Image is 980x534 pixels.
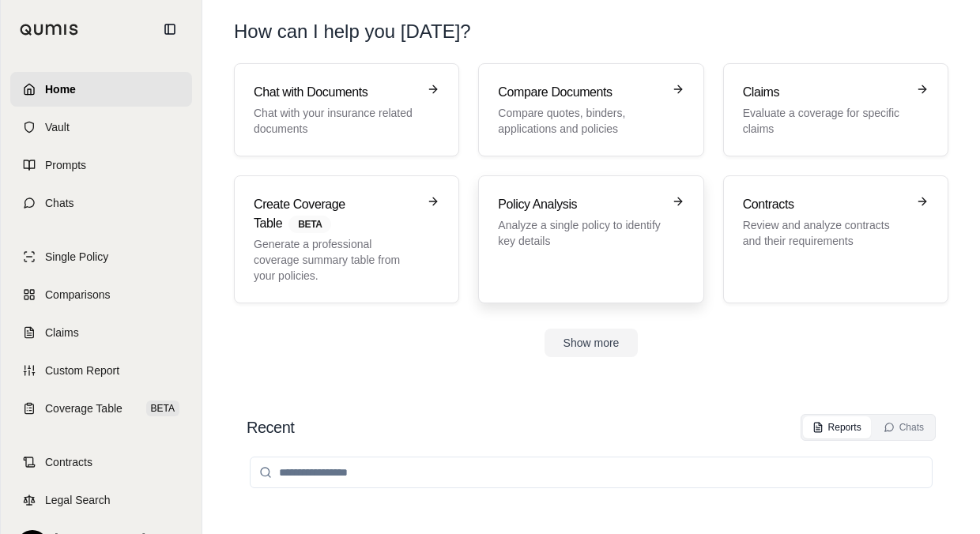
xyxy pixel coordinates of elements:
[743,195,906,214] h3: Contracts
[234,175,459,303] a: Create Coverage TableBETAGenerate a professional coverage summary table from your policies.
[254,105,417,137] p: Chat with your insurance related documents
[545,329,639,357] button: Show more
[10,239,192,274] a: Single Policy
[234,19,948,44] h1: How can I help you [DATE]?
[10,391,192,426] a: Coverage TableBETA
[45,400,122,416] span: Coverage Table
[743,83,906,102] h3: Claims
[247,416,294,438] h2: Recent
[812,421,861,434] div: Reports
[884,421,924,434] div: Chats
[743,105,906,137] p: Evaluate a coverage for specific claims
[45,249,108,265] span: Single Policy
[803,416,871,438] button: Reports
[20,24,79,36] img: Qumis Logo
[288,216,331,233] span: BETA
[498,195,661,214] h3: Policy Analysis
[498,105,661,137] p: Compare quotes, binders, applications and policies
[10,72,192,107] a: Home
[10,445,192,479] a: Contracts
[498,83,661,102] h3: Compare Documents
[10,110,192,145] a: Vault
[10,353,192,388] a: Custom Report
[45,119,70,135] span: Vault
[723,175,948,303] a: ContractsReview and analyze contracts and their requirements
[45,363,119,378] span: Custom Report
[254,236,417,284] p: Generate a professional coverage summary table from your policies.
[45,81,76,97] span: Home
[45,287,110,303] span: Comparisons
[10,483,192,517] a: Legal Search
[146,400,179,416] span: BETA
[10,186,192,220] a: Chats
[45,195,74,211] span: Chats
[478,63,703,156] a: Compare DocumentsCompare quotes, binders, applications and policies
[10,315,192,350] a: Claims
[10,277,192,312] a: Comparisons
[45,454,92,470] span: Contracts
[45,492,111,508] span: Legal Search
[874,416,933,438] button: Chats
[157,17,183,42] button: Collapse sidebar
[254,83,417,102] h3: Chat with Documents
[254,195,417,233] h3: Create Coverage Table
[743,217,906,249] p: Review and analyze contracts and their requirements
[45,157,86,173] span: Prompts
[478,175,703,303] a: Policy AnalysisAnalyze a single policy to identify key details
[10,148,192,182] a: Prompts
[723,63,948,156] a: ClaimsEvaluate a coverage for specific claims
[45,325,79,340] span: Claims
[234,63,459,156] a: Chat with DocumentsChat with your insurance related documents
[498,217,661,249] p: Analyze a single policy to identify key details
